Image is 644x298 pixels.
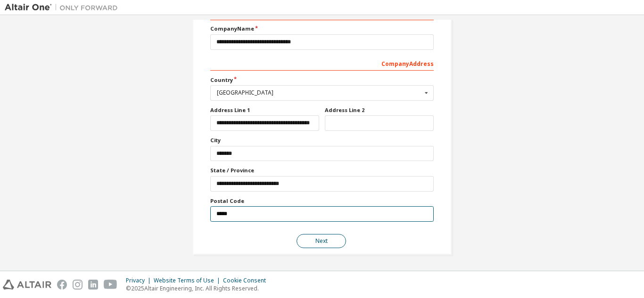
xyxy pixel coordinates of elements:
div: Privacy [126,277,154,284]
img: youtube.svg [104,280,117,290]
div: Company Address [210,56,434,71]
div: [GEOGRAPHIC_DATA] [217,90,422,96]
label: Country [210,76,434,84]
label: Address Line 1 [210,106,319,114]
label: Company Name [210,25,434,32]
img: Altair One [5,3,123,12]
label: City [210,137,434,144]
label: Address Line 2 [325,106,434,114]
button: Next [297,234,346,248]
div: Website Terms of Use [154,277,223,284]
p: © 2025 Altair Engineering, Inc. All Rights Reserved. [126,284,272,292]
img: facebook.svg [57,280,67,290]
img: linkedin.svg [88,280,98,290]
label: Postal Code [210,197,434,205]
img: altair_logo.svg [3,280,51,290]
img: instagram.svg [73,280,83,290]
div: Cookie Consent [223,277,272,284]
label: State / Province [210,167,434,174]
